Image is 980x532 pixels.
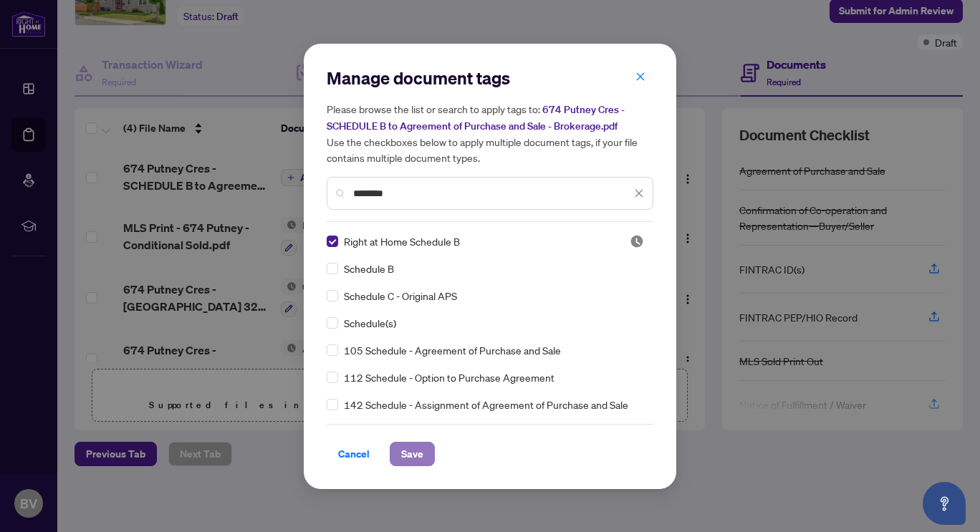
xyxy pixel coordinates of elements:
[630,234,644,248] img: status
[344,288,457,304] span: Schedule C - Original APS
[344,233,460,249] span: Right at Home Schedule B
[344,397,628,412] span: 142 Schedule - Assignment of Agreement of Purchase and Sale
[630,234,644,248] span: Pending Review
[634,188,644,198] span: close
[327,67,653,90] h2: Manage document tags
[635,72,645,82] span: close
[344,369,554,385] span: 112 Schedule - Option to Purchase Agreement
[344,342,561,358] span: 105 Schedule - Agreement of Purchase and Sale
[338,442,370,465] span: Cancel
[327,442,381,466] button: Cancel
[390,442,435,466] button: Save
[344,261,394,276] span: Schedule B
[401,442,423,465] span: Save
[923,482,966,525] button: Open asap
[344,315,396,331] span: Schedule(s)
[327,103,625,132] span: 674 Putney Cres - SCHEDULE B to Agreement of Purchase and Sale - Brokerage.pdf
[327,101,653,165] h5: Please browse the list or search to apply tags to: Use the checkboxes below to apply multiple doc...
